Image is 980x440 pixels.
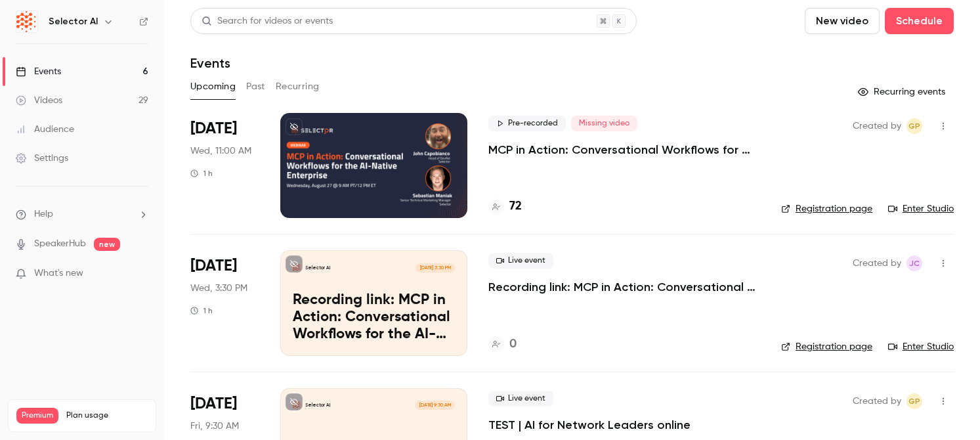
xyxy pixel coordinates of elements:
span: Premium [16,408,58,424]
span: [DATE] [190,393,237,414]
div: Settings [16,152,68,165]
span: Created by [853,393,901,409]
div: Aug 27 Wed, 4:30 PM (America/Toronto) [190,250,259,355]
span: [DATE] [190,118,237,139]
span: Live event [488,253,553,269]
a: TEST | AI for Network Leaders online [488,417,691,433]
div: 1 h [190,305,213,316]
span: Fri, 9:30 AM [190,420,239,433]
button: Recurring [276,76,320,97]
span: [DATE] 9:30 AM [415,401,454,410]
div: Events [16,65,61,78]
iframe: Noticeable Trigger [133,268,148,280]
span: Gianna Papagni [906,118,922,134]
span: Created by [853,118,901,134]
div: Audience [16,123,74,136]
h4: 0 [509,336,517,353]
h4: 72 [509,198,522,215]
button: Recurring events [852,81,954,102]
span: John Capobianco [906,255,922,271]
a: 72 [488,198,522,215]
span: Missing video [571,116,637,131]
a: Recording link: MCP in Action: Conversational Workflows for the AI-Native EnterpriseSelector AI[D... [280,250,467,355]
span: Pre-recorded [488,116,566,131]
button: Upcoming [190,76,236,97]
div: Search for videos or events [202,14,333,28]
h1: Events [190,55,230,71]
a: Registration page [781,340,872,353]
a: SpeakerHub [34,237,86,251]
li: help-dropdown-opener [16,208,148,221]
div: Videos [16,94,62,107]
a: MCP in Action: Conversational Workflows for the AI-Native Enterprise [488,142,760,158]
p: Selector AI [305,402,330,408]
span: Live event [488,391,553,407]
a: Registration page [781,202,872,215]
div: Aug 27 Wed, 12:00 PM (America/New York) [190,113,259,218]
span: Created by [853,255,901,271]
p: Recording link: MCP in Action: Conversational Workflows for the AI-Native Enterprise [293,292,455,343]
a: 0 [488,336,517,353]
span: new [94,238,120,251]
button: Past [246,76,265,97]
h6: Selector AI [49,15,98,28]
div: 1 h [190,168,213,179]
p: Selector AI [305,265,330,271]
img: Selector AI [16,11,37,32]
span: Help [34,208,53,221]
span: GP [908,118,920,134]
span: What's new [34,267,83,280]
span: GP [908,393,920,409]
span: Wed, 3:30 PM [190,282,247,295]
span: [DATE] 3:30 PM [415,263,454,273]
button: New video [805,8,880,34]
a: Recording link: MCP in Action: Conversational Workflows for the AI-Native Enterprise [488,279,760,295]
button: Schedule [885,8,954,34]
span: Plan usage [66,410,148,421]
span: JC [909,255,920,271]
span: [DATE] [190,255,237,276]
span: Gianna Papagni [906,393,922,409]
span: Wed, 11:00 AM [190,144,251,158]
a: Enter Studio [888,340,954,353]
a: Enter Studio [888,202,954,215]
